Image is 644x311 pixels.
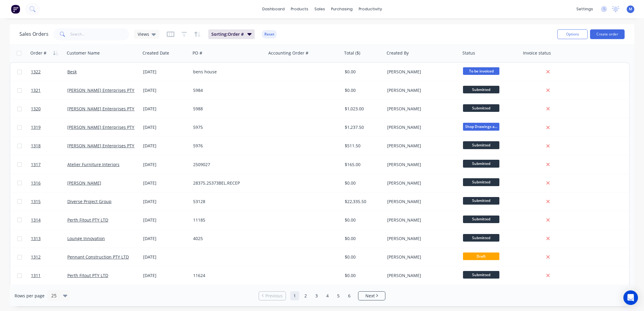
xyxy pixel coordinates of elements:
a: 1313 [31,229,67,248]
div: settings [573,5,596,14]
div: Created Date [143,50,169,56]
span: 1317 [31,162,41,168]
div: [DATE] [143,162,188,168]
span: M [629,6,632,12]
div: purchasing [328,5,356,14]
div: $0.00 [345,236,381,242]
a: 1311 [31,266,67,285]
div: [PERSON_NAME] [387,162,454,168]
div: 5988 [193,106,260,112]
span: 1313 [31,236,41,242]
div: 5975 [193,124,260,130]
div: bens house [193,69,260,75]
span: Submitted [463,104,499,112]
div: [DATE] [143,199,188,205]
div: [DATE] [143,236,188,242]
a: Page 1 is your current page [290,291,299,300]
span: Submitted [463,271,499,279]
span: Submitted [463,86,499,93]
div: $0.00 [345,69,381,75]
a: Atelier Furniture Interiors [67,162,119,167]
div: 5984 [193,87,260,93]
span: Submitted [463,216,499,223]
div: Status [462,50,475,56]
a: Previous page [259,293,286,299]
div: $0.00 [345,254,381,260]
div: [PERSON_NAME] [387,124,454,130]
span: 1311 [31,273,41,279]
div: $0.00 [345,217,381,223]
span: 1316 [31,180,41,186]
a: Diverse Project Group [67,199,112,204]
div: [PERSON_NAME] [387,143,454,149]
span: Sorting: Order # [211,31,244,37]
a: Lounge Innovation [67,236,105,241]
span: To be invoiced [463,67,499,75]
div: [DATE] [143,87,188,93]
div: [PERSON_NAME] [387,180,454,186]
a: 1312 [31,248,67,266]
div: Open Intercom Messenger [623,290,638,305]
a: Pennant Construction PTY LTD [67,254,129,260]
h1: Sales Orders [19,31,49,37]
div: [PERSON_NAME] [387,254,454,260]
button: Create order [590,29,625,39]
a: 1314 [31,211,67,229]
div: Customer Name [67,50,100,56]
div: 53128 [193,199,260,205]
button: Reset [262,30,277,38]
span: Submitted [463,197,499,205]
div: productivity [356,5,385,14]
span: 1314 [31,217,41,223]
img: Factory [11,5,20,14]
div: $0.00 [345,180,381,186]
a: 1317 [31,155,67,174]
a: 1319 [31,118,67,136]
a: Page 4 [323,291,332,300]
div: [PERSON_NAME] [387,273,454,279]
a: [PERSON_NAME] Enterprises PTY LTD [67,87,143,93]
span: 1321 [31,87,41,93]
div: [DATE] [143,180,188,186]
div: [DATE] [143,124,188,130]
div: Invoice status [523,50,551,56]
div: $22,335.50 [345,199,381,205]
div: 11624 [193,273,260,279]
div: [PERSON_NAME] [387,106,454,112]
div: Total ($) [344,50,360,56]
div: Order # [30,50,46,56]
div: [PERSON_NAME] [387,87,454,93]
a: 1322 [31,63,67,81]
input: Search... [70,28,129,40]
span: Views [138,31,149,37]
a: Page 2 [301,291,310,300]
span: Submitted [463,141,499,149]
a: [PERSON_NAME] Enterprises PTY LTD [67,106,143,112]
a: 1320 [31,100,67,118]
div: [PERSON_NAME] [387,69,454,75]
div: 11185 [193,217,260,223]
div: [DATE] [143,69,188,75]
a: Besk [67,69,77,75]
a: Page 3 [312,291,321,300]
span: Previous [265,293,283,299]
span: Submitted [463,178,499,186]
span: 1312 [31,254,41,260]
button: Sorting:Order # [208,29,255,39]
span: 1320 [31,106,41,112]
span: 1319 [31,124,41,130]
div: $1,237.50 [345,124,381,130]
div: $165.00 [345,162,381,168]
a: dashboard [259,5,288,14]
ul: Pagination [256,291,388,300]
div: products [288,5,311,14]
div: PO # [193,50,202,56]
span: Submitted [463,234,499,242]
div: 4025 [193,236,260,242]
span: 1318 [31,143,41,149]
a: 1316 [31,174,67,192]
div: sales [311,5,328,14]
a: Perth Fitout PTY LTD [67,217,108,223]
a: [PERSON_NAME] Enterprises PTY LTD [67,124,143,130]
a: [PERSON_NAME] [67,180,101,186]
